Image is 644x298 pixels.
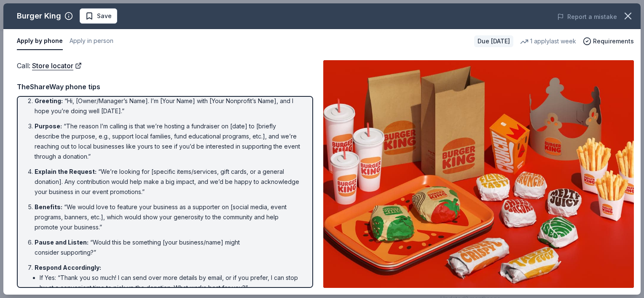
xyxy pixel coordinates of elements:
[35,237,301,258] li: “Would this be something [your business/name] might consider supporting?”
[35,203,62,210] span: Benefits :
[593,36,634,46] span: Requirements
[35,239,89,246] span: Pause and Listen :
[35,97,63,104] span: Greeting :
[35,96,301,116] li: “Hi, [Owner/Manager’s Name]. I’m [Your Name] with [Your Nonprofit’s Name], and I hope you’re doin...
[35,122,62,130] span: Purpose :
[583,36,634,46] button: Requirements
[17,9,61,23] div: Burger King
[35,121,301,162] li: “The reason I’m calling is that we’re hosting a fundraiser on [date] to [briefly describe the pur...
[17,60,313,71] div: Call :
[17,32,63,50] button: Apply by phone
[35,264,101,271] span: Respond Accordingly :
[35,167,301,197] li: “We’re looking for [specific items/services, gift cards, or a general donation]. Any contribution...
[323,60,634,288] img: Image for Burger King
[557,12,617,22] button: Report a mistake
[80,8,117,24] button: Save
[474,35,513,47] div: Due [DATE]
[520,36,576,46] div: 1 apply last week
[35,168,97,175] span: Explain the Request :
[35,202,301,232] li: “We would love to feature your business as a supporter on [social media, event programs, banners,...
[40,273,301,293] li: If Yes: “Thank you so much! I can send over more details by email, or if you prefer, I can stop b...
[17,81,313,92] div: TheShareWay phone tips
[97,11,112,21] span: Save
[32,60,82,71] a: Store locator
[70,32,113,50] button: Apply in person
